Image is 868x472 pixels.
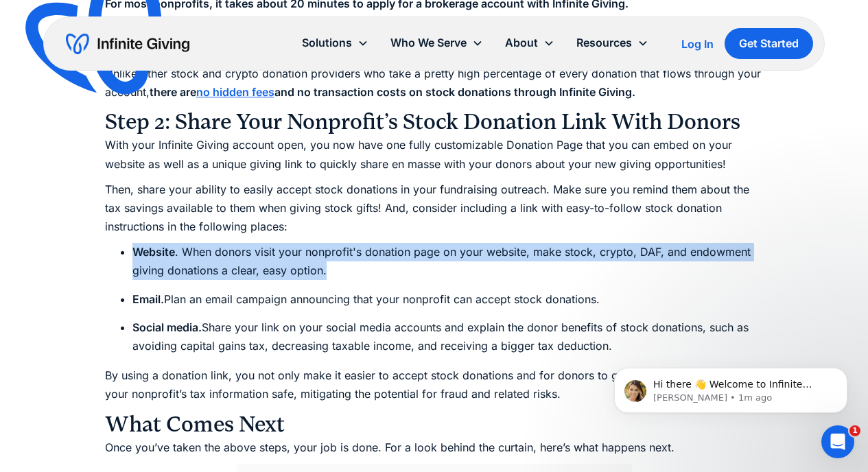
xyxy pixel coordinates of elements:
p: With your Infinite Giving account open, you now have one fully customizable Donation Page that yo... [105,136,764,173]
strong: Email. [132,292,164,306]
p: Then, share your ability to easily accept stock donations in your fundraising outreach. Make sure... [105,180,764,237]
li: . When donors visit your nonprofit's donation page on your website, make stock, crypto, DAF, and ... [132,243,764,280]
a: no hidden fees [196,85,274,99]
div: Solutions [291,28,379,58]
li: Plan an email campaign announcing that your nonprofit can accept stock donations. [132,290,764,309]
div: Who We Serve [379,28,494,58]
p: Unlike other stock and crypto donation providers who take a pretty high percentage of every donat... [105,64,764,102]
h3: What Comes Next [105,411,764,438]
strong: Website [132,245,175,259]
div: Resources [565,28,659,58]
h3: Step 2: Share Your Nonprofit’s Stock Donation Link With Donors [105,108,764,136]
div: Resources [576,34,632,52]
strong: and no transaction costs on stock donations through Infinite Giving. [274,85,635,99]
div: About [494,28,565,58]
strong: Social media. [132,320,202,334]
a: home [66,33,189,55]
a: Get Started [725,28,813,59]
div: About [505,34,538,52]
iframe: Intercom notifications message [594,339,868,435]
div: Log In [681,38,714,49]
div: Solutions [302,34,352,52]
span: 1 [849,425,860,436]
a: Log In [681,36,714,52]
p: By using a donation link, you not only make it easier to accept stock donations and for donors to... [105,366,764,403]
div: Who We Serve [390,34,467,52]
iframe: Intercom live chat [821,425,854,458]
p: Once you’ve taken the above steps, your job is done. For a look behind the curtain, here’s what h... [105,438,764,457]
li: Share your link on your social media accounts and explain the donor benefits of stock donations, ... [132,318,764,355]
